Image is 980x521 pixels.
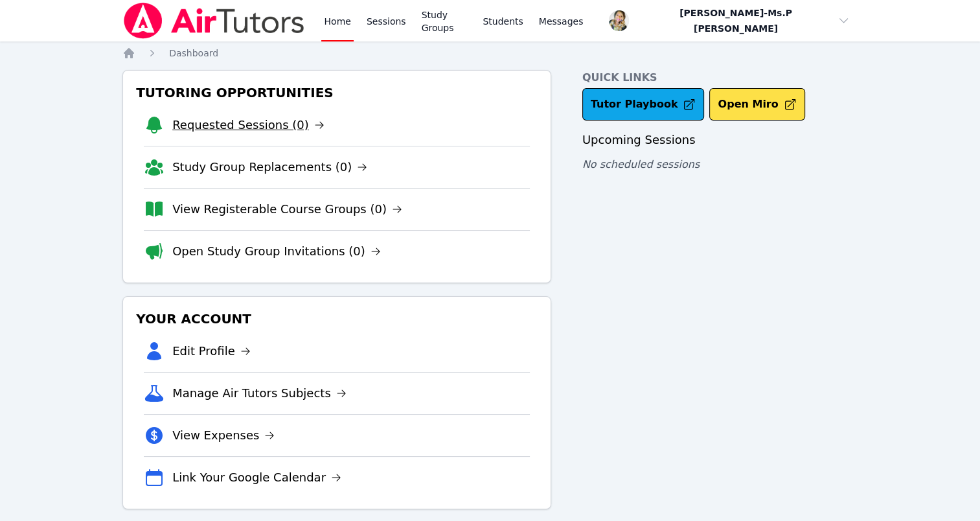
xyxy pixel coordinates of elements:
[169,47,218,60] a: Dashboard
[133,307,540,330] h3: Your Account
[582,70,858,86] h4: Quick Links
[172,469,341,487] a: Link Your Google Calendar
[582,131,858,149] h3: Upcoming Sessions
[122,47,858,60] nav: Breadcrumb
[172,200,402,218] a: View Registerable Course Groups (0)
[172,342,251,360] a: Edit Profile
[172,116,325,134] a: Requested Sessions (0)
[172,384,347,402] a: Manage Air Tutors Subjects
[172,158,367,176] a: Study Group Replacements (0)
[133,81,540,104] h3: Tutoring Opportunities
[122,3,306,39] img: Air Tutors
[709,88,804,121] button: Open Miro
[582,88,705,121] a: Tutor Playbook
[539,15,584,28] span: Messages
[169,48,218,58] span: Dashboard
[172,242,381,260] a: Open Study Group Invitations (0)
[582,158,700,170] span: No scheduled sessions
[172,426,275,445] a: View Expenses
